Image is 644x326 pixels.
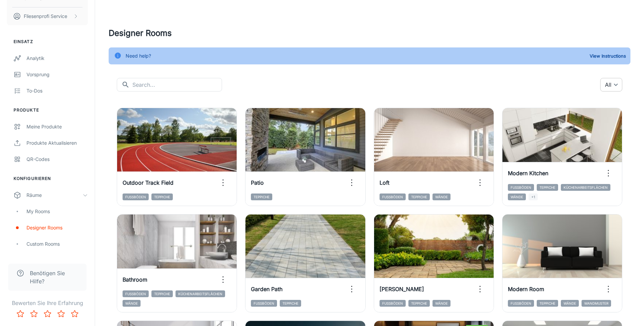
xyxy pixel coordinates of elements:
button: Rate 3 star [41,307,54,321]
span: Wände [561,300,579,307]
span: Fußböden [251,300,277,307]
span: Teppiche [408,193,430,200]
span: Wände [433,300,450,307]
h6: Outdoor Track Field [123,179,173,187]
span: Teppiche [537,300,558,307]
button: Rate 2 star [27,307,41,321]
div: To-dos [26,87,88,95]
div: Designer Rooms [26,224,88,231]
span: Teppiche [151,290,173,297]
button: Rate 4 star [54,307,68,321]
span: Teppiche [408,300,430,307]
input: Search... [132,78,222,91]
span: Fußböden [123,193,149,200]
button: View Instructions [588,51,628,61]
button: Rate 1 star [14,307,27,321]
button: Fliesenprofi Service [7,7,88,25]
h4: Designer Rooms [109,27,630,39]
p: Bewerten Sie Ihre Erfahrung [5,299,89,307]
span: Wände [508,193,526,200]
div: Need help? [126,49,151,62]
span: Wände [123,300,141,307]
span: Teppiche [537,184,558,191]
span: Teppiche [251,193,272,200]
h6: Bathroom [123,276,147,284]
div: Custom Rooms [26,240,88,248]
h6: Garden Path [251,285,282,293]
div: Vorsprung [26,71,88,78]
div: Produkte aktualisieren [26,139,88,147]
span: Benötigen Sie Hilfe? [30,269,78,285]
span: Wandmuster [582,300,611,307]
span: Teppiche [280,300,301,307]
span: Küchenarbeitsflächen [561,184,610,191]
span: Fußböden [508,300,534,307]
div: Räume [26,191,82,199]
span: Wände [433,193,450,200]
span: Küchenarbeitsflächen [176,290,225,297]
span: Teppiche [151,193,173,200]
div: All [600,78,622,91]
h6: Patio [251,179,264,187]
button: Rate 5 star [68,307,81,321]
span: Fußböden [380,300,406,307]
p: Fliesenprofi Service [24,13,67,20]
span: Fußböden [380,193,406,200]
h6: Modern Kitchen [508,169,548,177]
h6: [PERSON_NAME] [380,285,424,293]
div: QR-Codes [26,156,88,163]
span: Fußböden [123,290,149,297]
div: My Rooms [26,208,88,215]
div: Meine Produkte [26,123,88,130]
span: Fußböden [508,184,534,191]
h6: Loft [380,179,389,187]
span: +1 [529,193,538,200]
div: Analytik [26,55,88,62]
h6: Modern Room [508,285,544,293]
